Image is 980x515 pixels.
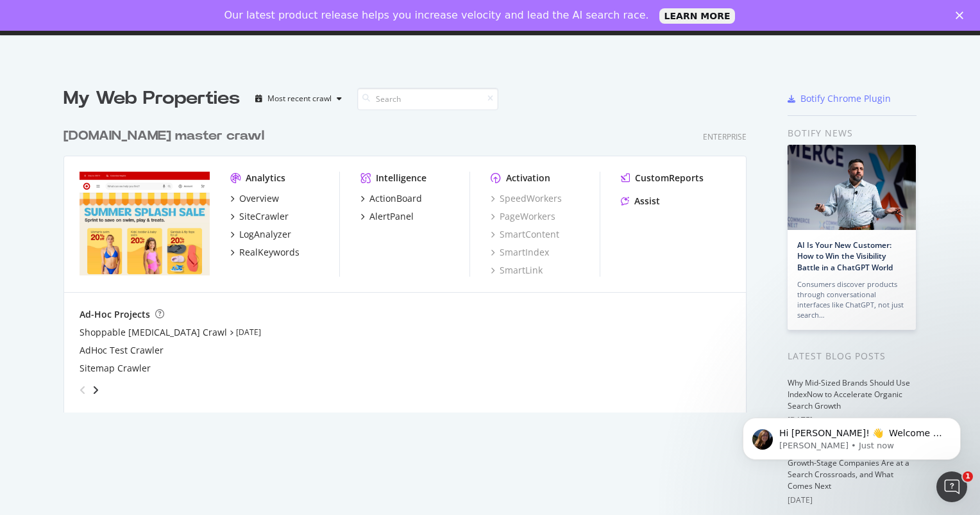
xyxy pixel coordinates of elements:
[634,195,660,208] div: Assist
[621,195,660,208] a: Assist
[246,172,285,184] div: Analytics
[239,210,289,223] div: SiteCrawler
[267,95,332,102] div: Most recent crawl
[659,8,736,24] a: LEARN MORE
[239,192,279,205] div: Overview
[360,210,414,223] a: AlertPanel
[224,9,649,22] div: Our latest product release helps you increase velocity and lead the AI search race.
[788,446,909,491] a: Leveling the Playing Field: Why Growth-Stage Companies Are at a Search Crossroads, and What Comes...
[788,92,891,105] a: Botify Chrome Plugin
[797,240,893,272] a: AI Is Your New Customer: How to Win the Visibility Battle in a ChatGPT World
[357,88,498,110] input: Search
[80,172,210,275] img: www.target.com
[797,279,906,320] div: Consumers discover products through conversational interfaces like ChatGPT, not just search…
[91,384,100,396] div: angle-right
[230,210,289,223] a: SiteCrawler
[788,349,917,363] div: Latest Blog Posts
[239,246,300,259] div: RealKeywords
[956,12,968,19] div: Close
[80,326,227,339] a: Shoppable [MEDICAL_DATA] Crawl
[788,377,910,411] a: Why Mid-Sized Brands Should Use IndexNow to Accelerate Organic Search Growth
[506,172,550,184] div: Activation
[63,111,757,413] div: grid
[621,172,704,184] a: CustomReports
[635,172,704,184] div: CustomReports
[788,126,917,140] div: Botify news
[63,127,269,145] a: [DOMAIN_NAME] master crawl
[800,92,891,105] div: Botify Chrome Plugin
[491,210,555,223] a: PageWorkers
[788,145,916,230] img: AI Is Your New Customer: How to Win the Visibility Battle in a ChatGPT World
[491,228,559,241] a: SmartContent
[250,88,347,109] button: Most recent crawl
[703,131,747,142] div: Enterprise
[236,327,261,338] a: [DATE]
[80,362,151,375] a: Sitemap Crawler
[63,127,264,145] div: [DOMAIN_NAME] master crawl
[239,228,291,241] div: LogAnalyzer
[491,264,543,277] a: SmartLink
[74,380,91,400] div: angle-left
[963,471,973,482] span: 1
[369,192,422,205] div: ActionBoard
[360,192,422,205] a: ActionBoard
[230,192,279,205] a: Overview
[491,192,562,205] a: SpeedWorkers
[723,391,980,480] iframe: Intercom notifications message
[936,471,967,502] iframe: Intercom live chat
[230,246,300,259] a: RealKeywords
[376,172,427,184] div: Intelligence
[491,246,549,259] a: SmartIndex
[80,308,150,321] div: Ad-Hoc Projects
[230,228,291,241] a: LogAnalyzer
[80,344,164,357] a: AdHoc Test Crawler
[788,495,917,506] div: [DATE]
[63,86,240,111] div: My Web Properties
[369,210,414,223] div: AlertPanel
